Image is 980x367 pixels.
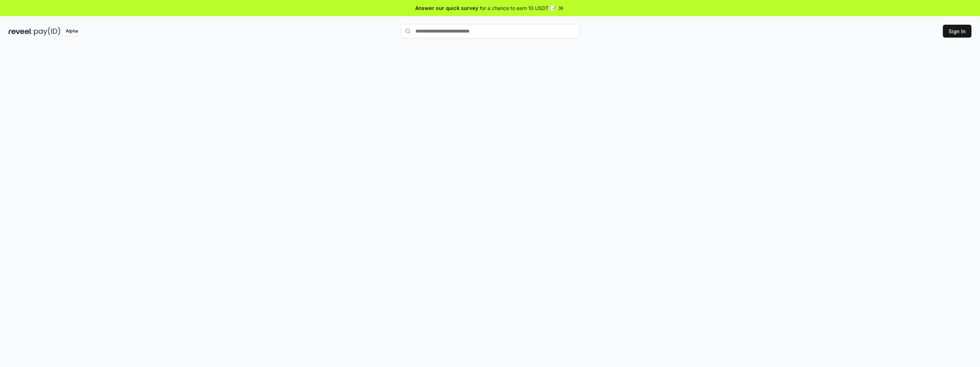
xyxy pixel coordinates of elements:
[62,27,82,36] div: Alpha
[9,27,32,36] img: reveel_dark
[943,25,971,38] button: Sign In
[415,4,478,12] span: Answer our quick survey
[34,27,60,36] img: pay_id
[480,4,556,12] span: for a chance to earn 10 USDT 📝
